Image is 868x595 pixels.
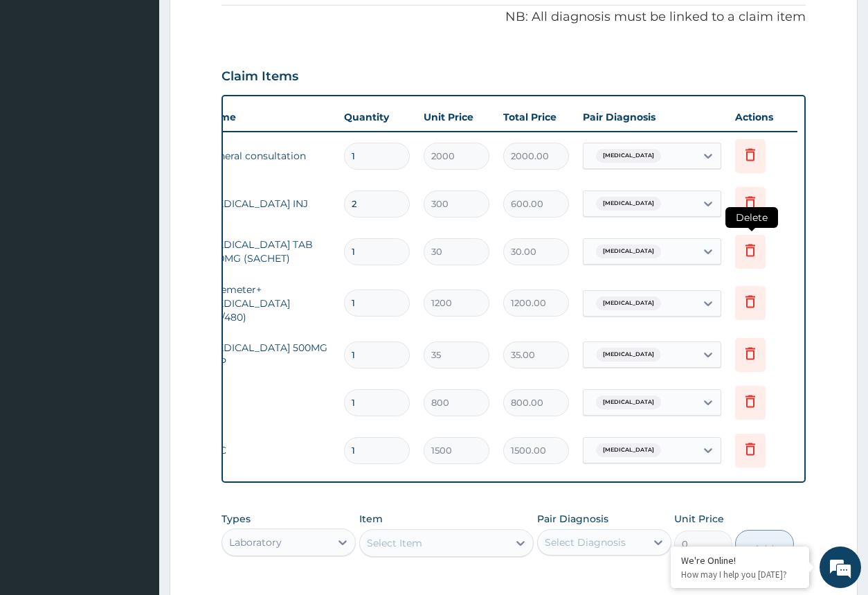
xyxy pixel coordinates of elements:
label: Pair Diagnosis [537,512,608,526]
th: Actions [728,103,797,131]
td: [MEDICAL_DATA] INJ [199,190,337,217]
img: d_794563401_company_1708531726252_794563401 [26,69,56,104]
span: [MEDICAL_DATA] [596,245,661,258]
label: Item [359,512,383,526]
span: [MEDICAL_DATA] [596,443,661,457]
td: [MEDICAL_DATA] TAB 400MG (SACHET) [199,231,337,272]
span: [MEDICAL_DATA] [596,396,661,409]
th: Pair Diagnosis [576,103,728,131]
th: Unit Price [417,103,496,131]
th: Quantity [337,103,417,131]
div: Laboratory [229,535,282,549]
span: [MEDICAL_DATA] [596,348,661,362]
td: Artemeter+ [MEDICAL_DATA] (40/480) [199,276,337,331]
td: FBC [199,436,337,464]
div: We're Online! [681,554,799,567]
span: We're online! [80,175,191,314]
td: General consultation [199,142,337,170]
span: [MEDICAL_DATA] [596,197,661,211]
span: [MEDICAL_DATA] [596,149,661,163]
p: NB: All diagnosis must be linked to a claim item [221,8,805,26]
textarea: Type your message and hit 'Enter' [7,378,264,427]
div: Select Item [367,536,422,550]
th: Name [199,103,337,131]
h3: Claim Items [221,69,298,85]
th: Total Price [496,103,576,131]
div: Minimize live chat window [227,7,260,40]
div: Chat with us now [72,78,233,96]
span: Delete [725,207,778,228]
span: [MEDICAL_DATA] [596,296,661,310]
button: Add [735,530,793,558]
td: [MEDICAL_DATA] 500MG CAP [199,334,337,375]
p: How may I help you today? [681,569,799,580]
td: MP [199,389,337,416]
div: Select Diagnosis [545,535,626,549]
label: Types [221,513,251,525]
label: Unit Price [674,512,724,526]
